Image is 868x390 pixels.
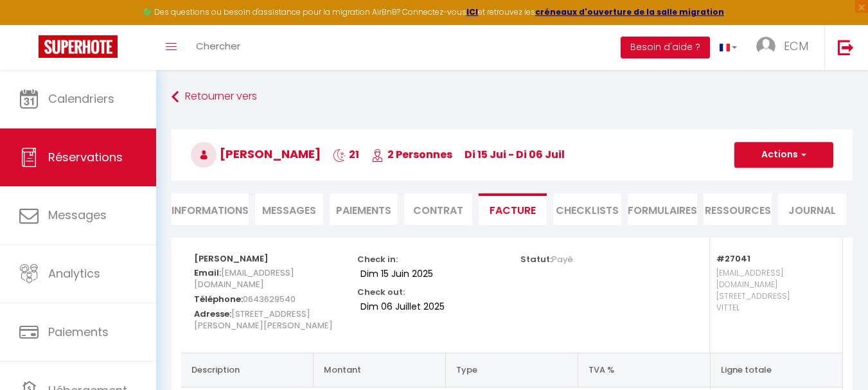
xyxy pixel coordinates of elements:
p: [EMAIL_ADDRESS][DOMAIN_NAME] [STREET_ADDRESS] VITTEL [716,264,829,340]
strong: [PERSON_NAME] [194,253,269,265]
span: 21 [333,147,359,162]
strong: #27041 [716,253,750,265]
a: ICI [466,6,478,17]
a: ... ECM [747,25,824,70]
a: Retourner vers [172,85,853,109]
img: logout [838,39,854,55]
li: FORMULAIRES [628,193,697,225]
span: [STREET_ADDRESS][PERSON_NAME][PERSON_NAME] [194,305,333,335]
strong: Email: [194,267,221,279]
a: créneaux d'ouverture de la salle migration [535,6,724,17]
th: TVA % [578,353,710,387]
span: ECM [784,38,808,54]
span: Chercher [196,39,240,53]
li: Facture [479,193,547,225]
strong: Adresse: [194,308,231,320]
li: CHECKLISTS [553,193,621,225]
li: Paiements [330,193,398,225]
span: di 15 Jui - di 06 Juil [465,147,565,162]
li: Informations [172,193,249,225]
span: Analytics [48,265,100,281]
span: [EMAIL_ADDRESS][DOMAIN_NAME] [194,263,294,294]
th: Type [446,353,578,387]
li: Journal [778,193,846,225]
a: Chercher [186,25,250,70]
span: 2 Personnes [371,147,452,162]
th: Description [181,353,314,387]
span: Messages [262,203,316,218]
p: Check in: [357,251,398,265]
img: Super Booking [39,35,118,58]
span: Payé [552,253,573,265]
button: Actions [734,142,833,168]
th: Ligne totale [710,353,842,387]
th: Montant [314,353,446,387]
p: Statut: [520,251,573,265]
li: Contrat [404,193,472,225]
span: Messages [48,207,107,223]
span: [PERSON_NAME] [191,146,321,162]
p: Check out: [357,283,405,298]
span: Réservations [48,149,123,165]
span: Paiements [48,324,109,340]
button: Ouvrir le widget de chat LiveChat [10,5,49,44]
li: Ressources [704,193,772,225]
button: Besoin d'aide ? [621,37,710,58]
img: ... [756,37,775,56]
span: Calendriers [48,91,114,107]
strong: Téléphone: [194,293,243,305]
span: 0643629540 [243,290,296,308]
